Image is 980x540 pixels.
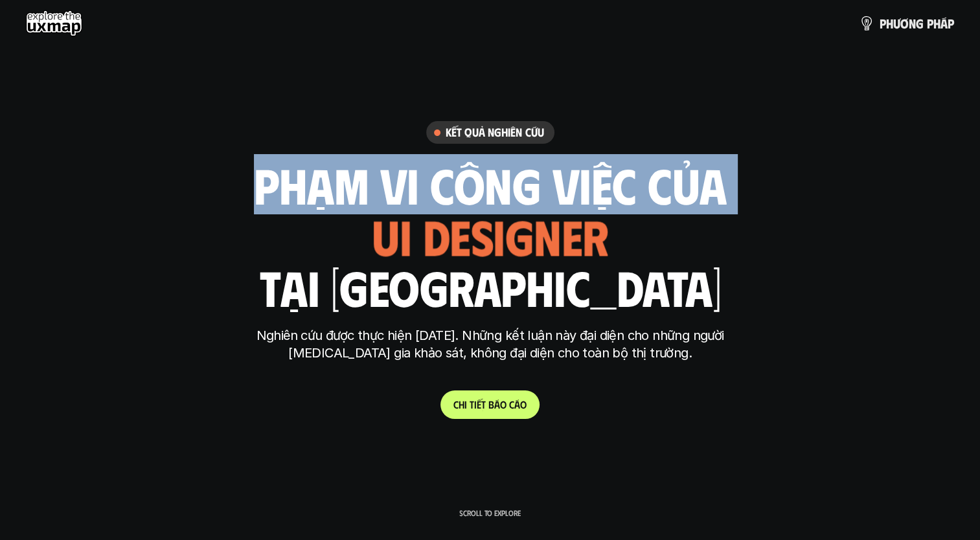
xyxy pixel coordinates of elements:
a: Chitiếtbáocáo [440,390,540,419]
span: á [940,16,948,30]
span: p [927,16,933,30]
a: phươngpháp [859,10,954,36]
span: t [470,398,474,411]
h1: tại [GEOGRAPHIC_DATA] [259,260,721,314]
span: p [880,16,886,30]
span: h [459,398,464,411]
span: o [520,398,527,411]
span: g [916,16,924,30]
span: i [474,398,477,411]
p: Nghiên cứu được thực hiện [DATE]. Những kết luận này đại diện cho những người [MEDICAL_DATA] gia ... [247,327,733,362]
span: á [514,398,520,411]
h6: Kết quả nghiên cứu [446,125,544,140]
span: i [464,398,467,411]
span: c [509,398,514,411]
span: h [933,16,940,30]
span: o [500,398,507,411]
span: ư [893,16,900,30]
span: n [909,16,916,30]
span: b [488,398,494,411]
span: t [481,398,486,411]
span: ế [477,398,481,411]
span: ơ [900,16,909,30]
p: Scroll to explore [459,508,521,517]
h1: phạm vi công việc của [254,157,727,212]
span: h [886,16,893,30]
span: p [948,16,954,30]
span: á [494,398,500,411]
span: C [453,398,459,411]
